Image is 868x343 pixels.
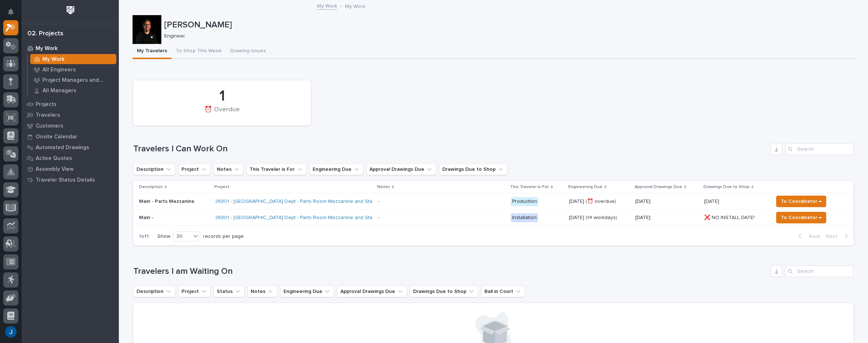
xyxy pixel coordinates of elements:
[36,112,60,119] p: Travelers
[366,164,436,175] button: Approval Drawings Due
[139,199,209,205] p: Main - Parts Mezzanine
[704,213,756,221] p: ❌ NO INSTALL DATE!
[64,4,77,17] img: Workspace Logo
[805,233,820,240] span: Back
[481,286,525,297] button: Ball in Court
[133,44,171,59] button: My Travelers
[178,164,211,175] button: Project
[439,164,507,175] button: Drawings Due to Shop
[22,43,119,54] a: My Work
[28,85,119,95] a: All Managers
[178,286,211,297] button: Project
[785,143,854,155] input: Search
[826,233,842,240] span: Next
[704,197,721,205] p: [DATE]
[133,228,155,245] p: 1 of 1
[703,183,750,191] p: Drawings Due to Shop
[36,134,77,140] p: Onsite Calendar
[635,183,682,191] p: Approval Drawings Due
[28,54,119,64] a: My Work
[378,215,379,221] div: -
[781,197,822,206] span: To Coordinator →
[377,183,390,191] p: Notes
[635,199,698,205] p: [DATE]
[36,123,63,129] p: Customers
[776,212,826,223] button: To Coordinator →
[22,153,119,164] a: Active Quotes
[22,110,119,120] a: Travelers
[635,215,698,221] p: [DATE]
[345,2,365,10] p: My Work
[133,210,854,226] tr: Main -26801 - [GEOGRAPHIC_DATA] Dept - Parts Room Mezzanine and Stairs with Gate - Installation[D...
[215,199,401,205] a: 26801 - [GEOGRAPHIC_DATA] Dept - Parts Room Mezzanine and Stairs with Gate
[410,286,478,297] button: Drawings Due to Shop
[22,131,119,142] a: Onsite Calendar
[776,196,826,207] button: To Coordinator →
[214,286,245,297] button: Status
[823,233,854,240] button: Next
[22,164,119,174] a: Assembly View
[203,233,244,240] p: records per page
[511,197,538,206] div: Production
[317,1,337,10] a: My Work
[42,56,64,63] p: My Work
[337,286,407,297] button: Approval Drawings Due
[3,324,18,339] button: users-avatar
[226,44,270,59] button: Drawing Issues
[793,233,823,240] button: Back
[164,20,852,30] p: [PERSON_NAME]
[280,286,334,297] button: Engineering Due
[42,77,113,84] p: Project Managers and Engineers
[511,213,538,222] div: Installation
[133,144,768,154] h1: Travelers I Can Work On
[781,213,822,222] span: To Coordinator →
[309,164,363,175] button: Engineering Due
[569,215,630,221] p: [DATE] (14 workdays)
[36,166,73,173] p: Assembly View
[36,144,89,151] p: Automated Drawings
[36,155,72,162] p: Active Quotes
[569,199,630,205] p: [DATE] (⏰ overdue)
[42,88,76,94] p: All Managers
[785,266,854,277] input: Search
[22,99,119,110] a: Projects
[36,177,95,183] p: Traveler Status Details
[214,183,229,191] p: Project
[146,87,299,105] div: 1
[164,33,849,39] p: Engineer
[133,193,854,210] tr: Main - Parts Mezzanine26801 - [GEOGRAPHIC_DATA] Dept - Parts Room Mezzanine and Stairs with Gate ...
[133,286,175,297] button: Description
[171,44,226,59] button: To Shop This Week
[22,174,119,185] a: Traveler Status Details
[3,4,18,19] button: Notifications
[139,215,209,221] p: Main -
[214,164,243,175] button: Notes
[133,266,768,277] h1: Travelers I am Waiting On
[146,106,299,121] div: ⏰ Overdue
[246,164,307,175] button: This Traveler is For
[568,183,603,191] p: Engineering Due
[174,233,191,240] div: 30
[42,67,76,73] p: All Engineers
[27,30,63,38] div: 02. Projects
[36,45,58,52] p: My Work
[133,164,175,175] button: Description
[22,142,119,153] a: Automated Drawings
[28,64,119,75] a: All Engineers
[247,286,277,297] button: Notes
[215,215,401,221] a: 26801 - [GEOGRAPHIC_DATA] Dept - Parts Room Mezzanine and Stairs with Gate
[139,183,163,191] p: Description
[22,120,119,131] a: Customers
[28,75,119,85] a: Project Managers and Engineers
[157,233,170,240] p: Show
[510,183,549,191] p: This Traveler is For
[36,101,57,108] p: Projects
[9,9,18,20] div: Notifications
[378,199,379,205] div: -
